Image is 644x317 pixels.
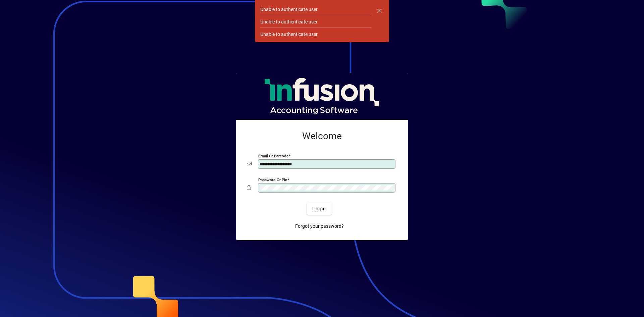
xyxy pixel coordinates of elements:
[260,31,319,38] div: Unable to authenticate user.
[258,177,287,182] mat-label: Password or Pin
[247,130,397,142] h2: Welcome
[260,6,319,13] div: Unable to authenticate user.
[371,3,387,19] button: Dismiss
[292,220,346,232] a: Forgot your password?
[295,223,344,230] span: Forgot your password?
[307,203,331,215] button: Login
[260,18,319,25] div: Unable to authenticate user.
[258,154,288,158] mat-label: Email or Barcode
[312,205,326,212] span: Login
